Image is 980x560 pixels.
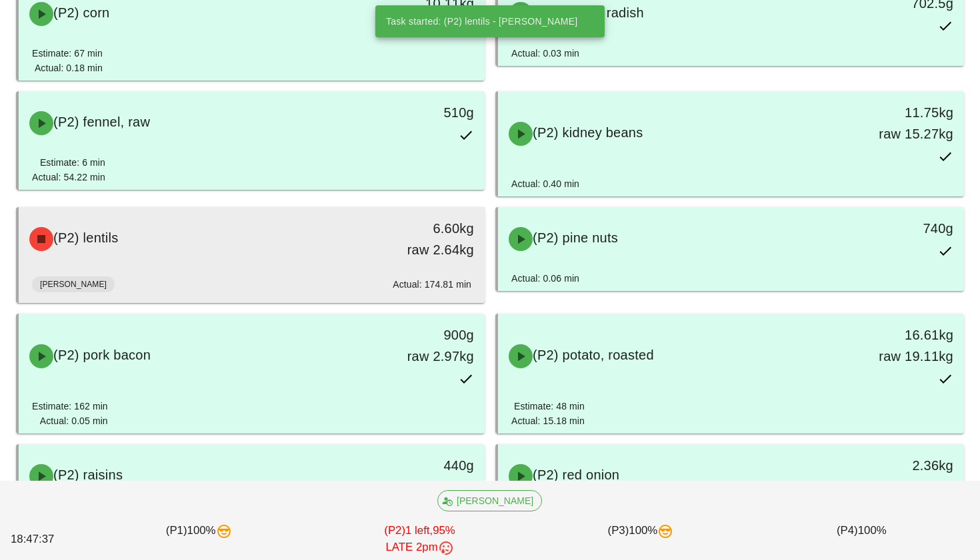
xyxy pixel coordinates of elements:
div: 6.60kg raw 2.64kg [375,218,474,260]
div: (P1) 100% [89,519,309,559]
span: (P2) raisins [53,467,123,482]
div: 11.75kg raw 15.27kg [854,102,953,144]
span: 1 left, [405,524,433,537]
div: Actual: 54.22 min [32,170,105,184]
span: (P2) corn [53,5,110,20]
span: (P2) red onion [533,467,619,482]
div: Actual: 0.06 min [511,271,579,286]
div: (P2) 95% [309,519,530,559]
div: Estimate: 67 min [32,46,103,61]
span: [PERSON_NAME] [446,491,533,511]
span: (P2) kidney beans [533,125,643,140]
div: Actual: 0.03 min [511,46,579,61]
div: Estimate: 162 min [32,399,108,414]
div: Actual: 0.40 min [511,176,579,191]
div: 510g [375,102,474,123]
div: 2.36kg [854,455,953,476]
span: (P2) potato, roasted [533,348,654,362]
div: 16.61kg raw 19.11kg [854,324,953,367]
div: (P3) 100% [530,519,751,559]
div: 18:47:37 [8,528,89,550]
div: Actual: 0.05 min [32,414,108,428]
div: Task started: (P2) lentils - [PERSON_NAME] [375,5,599,37]
span: (P2) pork bacon [53,348,151,362]
div: 740g [854,218,953,239]
div: (P4) 100% [751,519,972,559]
div: Actual: 174.81 min [393,277,471,292]
span: (P2) lentils [53,230,118,245]
div: 900g raw 2.97kg [375,324,474,367]
div: Estimate: 6 min [32,155,105,170]
span: (P2) pine nuts [533,230,618,245]
span: (P2) fennel, raw [53,115,150,129]
div: Actual: 0.18 min [32,61,103,75]
div: 440g [375,455,474,476]
div: Actual: 15.18 min [511,414,585,428]
span: [PERSON_NAME] [40,276,107,292]
div: LATE 2pm [312,539,527,556]
div: Estimate: 48 min [511,399,585,414]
